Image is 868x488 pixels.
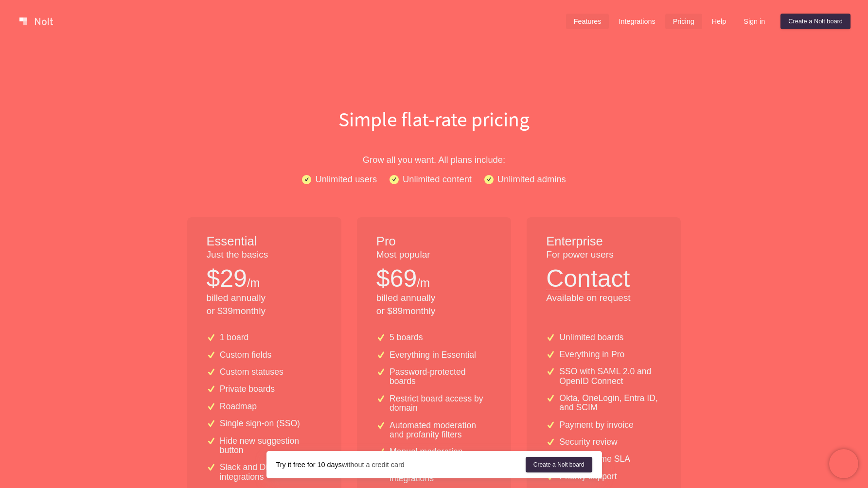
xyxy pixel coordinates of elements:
[276,461,342,469] strong: Try it free for 10 days
[390,333,423,342] p: 5 boards
[611,14,663,29] a: Integrations
[276,460,526,470] div: without a credit card
[220,367,283,377] p: Custom statuses
[390,350,476,360] p: Everything in Essential
[220,350,272,360] p: Custom fields
[207,248,322,261] p: Just the basics
[376,261,417,296] p: $ 69
[559,420,634,430] p: Payment by invoice
[665,14,702,29] a: Pricing
[220,419,300,428] p: Single sign-on (SSO)
[390,367,492,386] p: Password-protected boards
[546,292,661,305] p: Available on request
[546,248,661,261] p: For power users
[390,394,492,413] p: Restrict board access by domain
[207,292,322,318] p: billed annually or $ 39 monthly
[736,14,773,29] a: Sign in
[390,447,463,456] p: Manual moderation
[704,14,734,29] a: Help
[780,14,850,29] a: Create a Nolt board
[123,153,745,167] p: Grow all you want. All plans include:
[207,233,322,250] h1: Essential
[315,172,377,186] p: Unlimited users
[376,233,492,250] h1: Pro
[546,261,630,290] button: Contact
[390,421,492,440] p: Automated moderation and profanity filters
[376,248,492,261] p: Most popular
[123,105,745,133] h1: Simple flat-rate pricing
[546,233,661,250] h1: Enterprise
[559,437,617,447] p: Security review
[559,350,624,359] p: Everything in Pro
[220,333,249,342] p: 1 board
[559,367,661,386] p: SSO with SAML 2.0 and OpenID Connect
[220,436,322,455] p: Hide new suggestion button
[829,449,858,478] iframe: Chatra live chat
[220,384,275,394] p: Private boards
[559,333,623,342] p: Unlimited boards
[417,275,430,291] p: /m
[403,172,472,186] p: Unlimited content
[497,172,566,186] p: Unlimited admins
[376,292,492,318] p: billed annually or $ 89 monthly
[559,394,661,413] p: Okta, OneLogin, Entra ID, and SCIM
[247,275,260,291] p: /m
[220,402,257,411] p: Roadmap
[526,457,592,472] a: Create a Nolt board
[207,261,247,296] p: $ 29
[566,14,609,29] a: Features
